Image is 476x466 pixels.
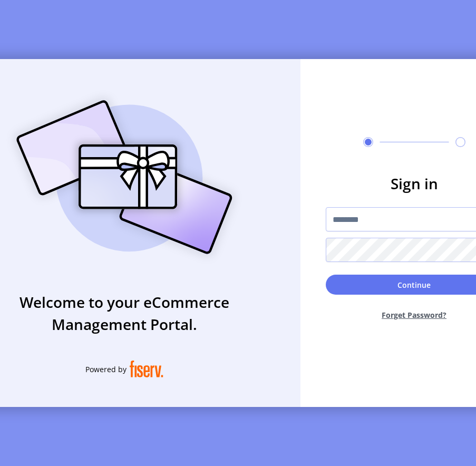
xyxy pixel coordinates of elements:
img: card_Illustration.svg [1,89,248,266]
span: Powered by [85,364,127,375]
